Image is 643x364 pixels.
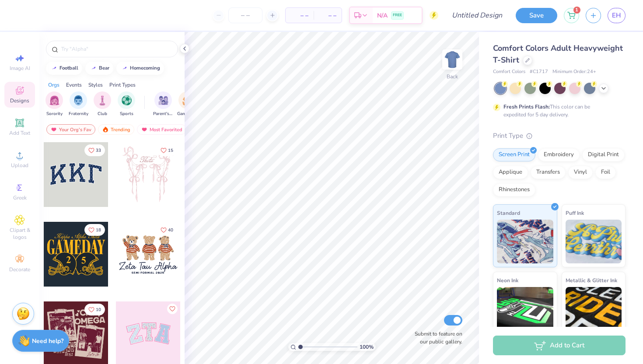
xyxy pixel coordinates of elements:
span: FREE [393,12,402,18]
div: filter for Sports [118,91,135,117]
span: – – [291,11,308,20]
span: 33 [96,148,101,153]
div: football [59,66,78,70]
div: This color can be expedited for 5 day delivery. [503,103,611,119]
div: homecoming [130,66,160,70]
span: Club [98,111,107,117]
span: N/A [377,11,388,20]
a: EH [608,8,626,23]
div: Transfers [531,166,566,179]
div: filter for Club [94,91,111,117]
div: filter for Sorority [45,91,63,117]
span: 40 [168,228,173,232]
button: Like [84,144,105,156]
span: Greek [13,194,27,201]
div: filter for Parent's Weekend [153,91,173,117]
span: Upload [11,162,28,169]
img: Neon Ink [497,287,553,331]
button: football [46,62,82,75]
img: trend_line.gif [90,66,97,71]
div: Vinyl [568,166,593,179]
button: filter button [94,91,111,117]
div: Most Favorited [137,124,186,135]
div: filter for Fraternity [69,91,88,117]
span: Metallic & Glitter Ink [566,276,617,285]
div: Embroidery [538,148,580,161]
span: # C1717 [530,68,548,76]
img: Parent's Weekend Image [158,95,168,105]
div: Your Org's Fav [46,124,95,135]
img: Metallic & Glitter Ink [566,287,622,331]
div: Rhinestones [493,183,535,196]
button: bear [85,62,113,75]
img: Back [444,51,461,68]
button: Like [84,304,105,315]
button: Like [157,224,177,236]
img: Club Image [98,95,107,105]
span: Designs [10,97,29,104]
img: most_fav.gif [141,126,148,133]
input: Untitled Design [445,7,509,24]
div: Back [447,73,458,80]
span: Comfort Colors Adult Heavyweight T-Shirt [493,43,623,65]
img: Puff Ink [566,220,622,263]
img: trending.gif [102,126,109,133]
span: Game Day [177,111,197,117]
span: 18 [96,228,101,232]
strong: Fresh Prints Flash: [503,103,550,110]
span: 1 [573,7,580,14]
span: 15 [168,148,173,153]
img: trend_line.gif [121,66,128,71]
span: Decorate [9,266,30,273]
span: Puff Ink [566,208,584,217]
span: Clipart & logos [4,227,35,241]
span: Parent's Weekend [153,111,173,117]
div: Styles [88,81,103,89]
img: Game Day Image [182,95,192,105]
button: Like [84,224,105,236]
input: Try "Alpha" [60,45,172,53]
div: Screen Print [493,148,535,161]
strong: Need help? [32,337,63,345]
button: filter button [118,91,135,117]
span: Standard [497,208,520,217]
span: Neon Ink [497,276,518,285]
button: filter button [177,91,197,117]
button: Like [157,144,177,156]
img: Standard [497,220,553,263]
span: 100 % [360,343,374,351]
span: Sports [120,111,133,117]
button: filter button [45,91,63,117]
div: Foil [595,166,616,179]
div: filter for Game Day [177,91,197,117]
img: most_fav.gif [50,126,57,133]
img: Sports Image [122,95,132,105]
button: Save [516,8,557,23]
div: Trending [98,124,134,135]
span: Add Text [9,129,30,136]
div: Print Types [109,81,136,89]
input: – – [228,7,262,23]
span: Minimum Order: 24 + [552,68,596,76]
span: Fraternity [69,111,88,117]
span: Sorority [46,111,63,117]
div: Events [66,81,82,89]
button: filter button [69,91,88,117]
img: trend_line.gif [51,66,58,71]
div: Digital Print [582,148,625,161]
button: filter button [153,91,173,117]
span: Comfort Colors [493,68,525,76]
span: 10 [96,308,101,312]
img: Sorority Image [49,95,59,105]
img: Fraternity Image [73,95,83,105]
div: Applique [493,166,528,179]
span: EH [612,10,621,21]
div: Orgs [48,81,59,89]
span: – – [319,11,336,20]
label: Submit to feature on our public gallery. [410,330,462,346]
button: homecoming [116,62,164,75]
div: bear [99,66,109,70]
div: Print Type [493,131,626,141]
span: Image AI [10,65,30,72]
button: Like [167,304,178,314]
